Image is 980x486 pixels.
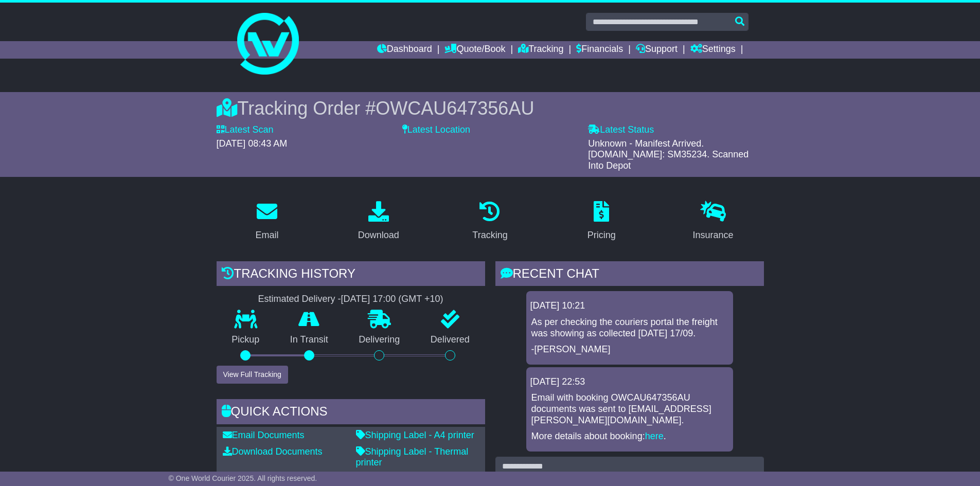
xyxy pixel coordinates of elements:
[530,300,729,312] div: [DATE] 10:21
[690,41,736,59] a: Settings
[341,294,443,305] div: [DATE] 17:00 (GMT +10)
[686,197,740,246] a: Insurance
[466,197,514,246] a: Tracking
[351,197,406,246] a: Download
[217,399,485,427] div: Quick Actions
[531,344,728,355] p: -[PERSON_NAME]
[402,124,470,136] label: Latest Location
[581,197,622,246] a: Pricing
[275,334,344,346] p: In Transit
[356,446,469,468] a: Shipping Label - Thermal printer
[223,446,323,457] a: Download Documents
[217,334,275,346] p: Pickup
[530,376,729,388] div: [DATE] 22:53
[217,261,485,289] div: Tracking history
[636,41,678,59] a: Support
[217,366,288,384] button: View Full Tracking
[645,431,664,441] a: here
[531,431,728,442] p: More details about booking: .
[376,98,534,119] span: OWCAU647356AU
[531,317,728,339] p: As per checking the couriers portal the freight was showing as collected [DATE] 17/09.
[576,41,623,59] a: Financials
[217,138,288,149] span: [DATE] 08:43 AM
[217,97,764,119] div: Tracking Order #
[472,228,507,242] div: Tracking
[217,294,485,305] div: Estimated Delivery -
[377,41,432,59] a: Dashboard
[358,228,399,242] div: Download
[169,474,317,482] span: © One World Courier 2025. All rights reserved.
[588,138,749,171] span: Unknown - Manifest Arrived. [DOMAIN_NAME]: SM35234. Scanned Into Depot
[217,124,274,136] label: Latest Scan
[588,124,654,136] label: Latest Status
[587,228,616,242] div: Pricing
[444,41,505,59] a: Quote/Book
[531,392,728,426] p: Email with booking OWCAU647356AU documents was sent to [EMAIL_ADDRESS][PERSON_NAME][DOMAIN_NAME].
[255,228,278,242] div: Email
[356,430,474,440] a: Shipping Label - A4 printer
[344,334,416,346] p: Delivering
[248,197,285,246] a: Email
[495,261,764,289] div: RECENT CHAT
[518,41,563,59] a: Tracking
[693,228,734,242] div: Insurance
[223,430,305,440] a: Email Documents
[415,334,485,346] p: Delivered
